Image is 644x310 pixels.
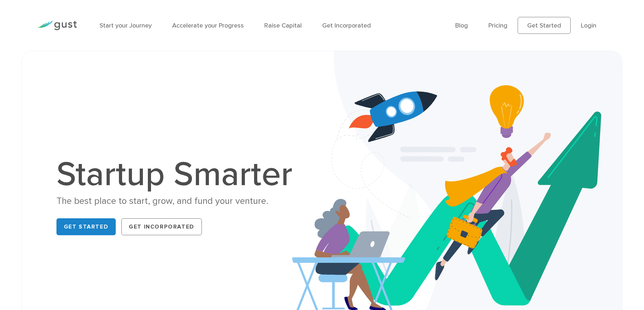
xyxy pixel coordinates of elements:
[100,22,152,29] a: Start your Journey
[56,158,300,192] h1: Startup Smarter
[518,17,571,34] a: Get Started
[172,22,244,29] a: Accelerate your Progress
[56,195,300,207] div: The best place to start, grow, and fund your venture.
[37,21,77,30] img: Gust Logo
[488,22,507,29] a: Pricing
[322,22,371,29] a: Get Incorporated
[56,218,116,235] a: Get Started
[121,218,202,235] a: Get Incorporated
[264,22,302,29] a: Raise Capital
[455,22,468,29] a: Blog
[581,22,596,29] a: Login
